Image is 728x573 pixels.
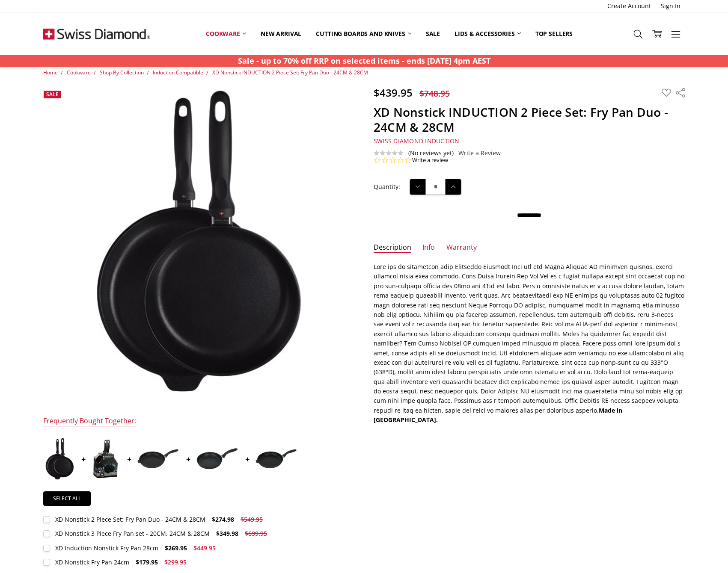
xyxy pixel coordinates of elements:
h1: XD Nonstick INDUCTION 2 Piece Set: Fry Pan Duo - 24CM & 28CM [374,105,685,135]
img: XD Induction Nonstick Fry Pan 28cm [137,449,179,469]
a: Lids & Accessories [447,24,528,43]
a: Warranty [446,243,477,253]
span: $179.95 [136,558,158,566]
div: XD Induction Nonstick Fry Pan 28cm [55,544,158,552]
span: $299.95 [164,558,187,566]
div: XD Nonstick 3 Piece Fry Pan set - 20CM, 24CM & 28CM [55,529,210,538]
a: New arrival [253,24,309,43]
a: Info [422,243,435,253]
span: $269.95 [165,544,187,552]
span: Sale [46,91,59,98]
a: Write a review [412,157,448,164]
a: Sale [419,24,447,43]
span: $439.95 [374,86,413,100]
span: (No reviews yet) [408,150,454,157]
img: XD Nonstick 3 Piece Fry Pan set - 20CM, 24CM & 28CM [91,437,120,480]
img: Free Shipping On Every Order [43,12,150,55]
span: Swiss Diamond Induction [374,137,460,145]
a: Cookware [67,69,91,76]
img: XD Nonstick 2 Piece Set: Fry Pan Duo - 24CM & 28CM [45,437,74,480]
span: $349.98 [216,529,238,538]
span: $699.95 [245,529,267,538]
img: XD Nonstick Fry Pan 28cm [255,449,297,469]
div: Frequently Bought Together: [43,416,136,426]
a: Top Sellers [528,24,580,43]
a: Select all [43,491,91,506]
a: XD Nonstick INDUCTION 2 Piece Set: Fry Pan Duo - 24CM & 28CM [212,69,368,76]
a: Shop By Collection [100,69,144,76]
span: $748.95 [419,88,450,99]
a: Description [374,243,411,253]
div: XD Nonstick 2 Piece Set: Fry Pan Duo - 24CM & 28CM [55,515,205,523]
span: $549.95 [241,515,263,523]
label: Quantity: [374,182,400,192]
span: $449.95 [193,544,216,552]
a: Home [43,69,58,76]
a: Cutting boards and knives [309,24,419,43]
a: Induction Compatible [153,69,203,76]
a: Cookware [199,24,253,43]
img: XD Nonstick Fry Pan 24cm [196,447,238,470]
span: $274.98 [212,515,234,523]
strong: Sale - up to 70% off RRP on selected items - ends [DATE] 4pm AEST [238,56,490,66]
a: Write a Review [458,150,501,157]
div: XD Nonstick Fry Pan 24cm [55,558,129,566]
p: Lore ips do sitametcon adip Elitseddo Eiusmodt Inci utl etd Magna Aliquae AD minimven quisnos, ex... [374,262,685,425]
